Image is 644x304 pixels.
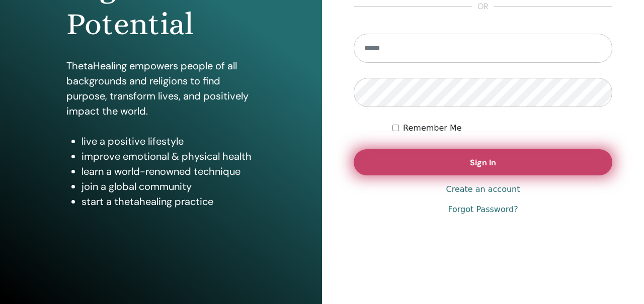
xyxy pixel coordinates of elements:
div: Keep me authenticated indefinitely or until I manually logout [392,122,612,134]
button: Sign In [354,149,612,175]
li: live a positive lifestyle [82,134,256,149]
li: learn a world-renowned technique [82,164,256,179]
a: Forgot Password? [448,204,518,216]
li: start a thetahealing practice [82,194,256,209]
span: Sign In [470,157,496,168]
li: improve emotional & physical health [82,149,256,164]
a: Create an account [446,183,520,195]
li: join a global community [82,179,256,194]
p: ThetaHealing empowers people of all backgrounds and religions to find purpose, transform lives, a... [66,58,256,119]
span: or [472,1,494,13]
label: Remember Me [403,122,462,134]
